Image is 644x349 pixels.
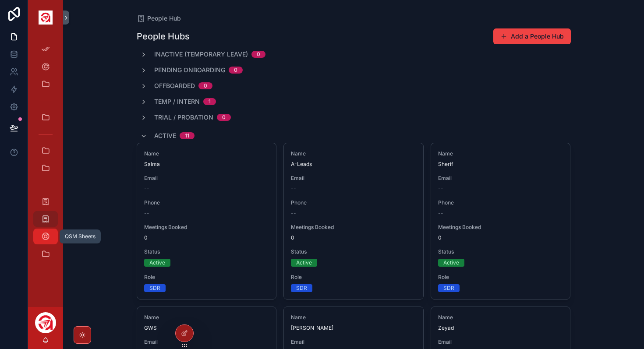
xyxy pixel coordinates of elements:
[438,314,563,321] span: Name
[149,259,165,267] div: Active
[291,248,416,255] span: Status
[137,14,181,23] a: People Hub
[438,161,563,168] span: Sherif
[291,161,416,168] span: A-Leads
[438,274,563,281] span: Role
[154,66,225,74] span: Pending Onboarding
[147,14,181,23] span: People Hub
[438,210,443,217] span: --
[438,150,563,157] span: Name
[144,234,269,241] span: 0
[291,324,416,331] span: [PERSON_NAME]
[39,11,53,25] img: App logo
[144,161,269,168] span: Salma
[291,314,416,321] span: Name
[291,234,416,241] span: 0
[144,248,269,255] span: Status
[438,248,563,255] span: Status
[296,284,307,292] div: SDR
[222,114,226,121] div: 0
[154,131,176,140] span: Active
[144,210,149,217] span: --
[137,30,190,42] h1: People Hubs
[438,324,563,331] span: Zeyad
[144,175,269,182] span: Email
[291,210,296,217] span: --
[291,185,296,192] span: --
[296,259,312,267] div: Active
[144,185,149,192] span: --
[154,50,248,59] span: Inactive (Temporary Leave)
[144,150,269,157] span: Name
[291,274,416,281] span: Role
[144,199,269,206] span: Phone
[438,338,563,345] span: Email
[431,143,571,300] a: NameSherifEmail--Phone--Meetings Booked0StatusActiveRoleSDR
[438,234,563,241] span: 0
[438,224,563,231] span: Meetings Booked
[438,175,563,182] span: Email
[438,185,443,192] span: --
[149,284,160,292] div: SDR
[438,199,563,206] span: Phone
[144,224,269,231] span: Meetings Booked
[283,143,424,300] a: NameA-LeadsEmail--Phone--Meetings Booked0StatusActiveRoleSDR
[291,338,416,345] span: Email
[234,67,237,74] div: 0
[443,259,459,267] div: Active
[65,233,96,240] div: QSM Sheets
[144,324,269,331] span: GWS
[493,28,571,44] button: Add a People Hub
[144,338,269,345] span: Email
[28,35,63,273] div: scrollable content
[291,150,416,157] span: Name
[291,175,416,182] span: Email
[291,199,416,206] span: Phone
[185,132,189,139] div: 11
[154,113,213,122] span: Trial / Probation
[144,274,269,281] span: Role
[144,314,269,321] span: Name
[443,284,454,292] div: SDR
[209,98,211,105] div: 1
[137,143,277,300] a: NameSalmaEmail--Phone--Meetings Booked0StatusActiveRoleSDR
[154,81,195,90] span: Offboarded
[154,97,200,106] span: Temp / Intern
[204,82,207,89] div: 0
[291,224,416,231] span: Meetings Booked
[257,51,260,58] div: 0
